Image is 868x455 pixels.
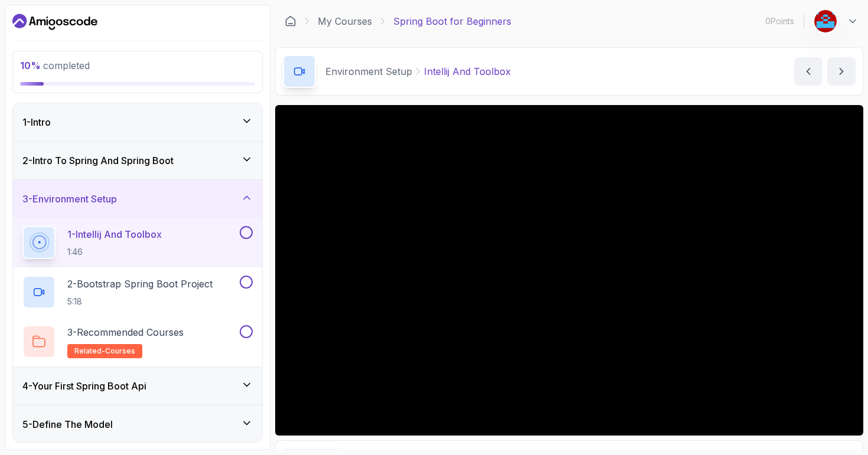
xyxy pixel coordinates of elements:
h3: 4 - Your First Spring Boot Api [22,379,146,393]
h3: 1 - Intro [22,115,51,129]
p: 5:18 [67,296,213,307]
p: Environment Setup [325,64,412,78]
span: completed [20,60,90,71]
span: 10 % [20,60,41,71]
h3: 3 - Environment Setup [22,192,117,206]
button: previous content [794,57,823,86]
button: next content [827,57,856,86]
button: 2-Intro To Spring And Spring Boot [13,142,262,179]
p: 0 Points [765,15,794,27]
img: user profile image [814,10,837,32]
p: 3 - Recommended Courses [67,325,184,339]
p: 1:46 [67,246,162,258]
button: 1-Intellij And Toolbox1:46 [22,226,253,259]
a: Dashboard [12,12,97,31]
button: 2-Bootstrap Spring Boot Project5:18 [22,276,253,309]
iframe: 1 - IntelliJ and Toolbox [275,105,863,436]
button: user profile image [814,9,859,33]
h3: 2 - Intro To Spring And Spring Boot [22,153,174,168]
span: related-courses [74,346,135,356]
button: 1-Intro [13,103,262,141]
button: 3-Environment Setup [13,180,262,218]
h3: 5 - Define The Model [22,417,113,431]
a: My Courses [318,14,372,28]
p: 2 - Bootstrap Spring Boot Project [67,277,213,291]
button: 3-Recommended Coursesrelated-courses [22,325,253,358]
a: Dashboard [285,15,296,27]
button: 4-Your First Spring Boot Api [13,367,262,405]
p: Intellij And Toolbox [424,64,511,78]
p: Spring Boot for Beginners [393,14,511,28]
button: 5-Define The Model [13,405,262,443]
p: 1 - Intellij And Toolbox [67,227,162,241]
